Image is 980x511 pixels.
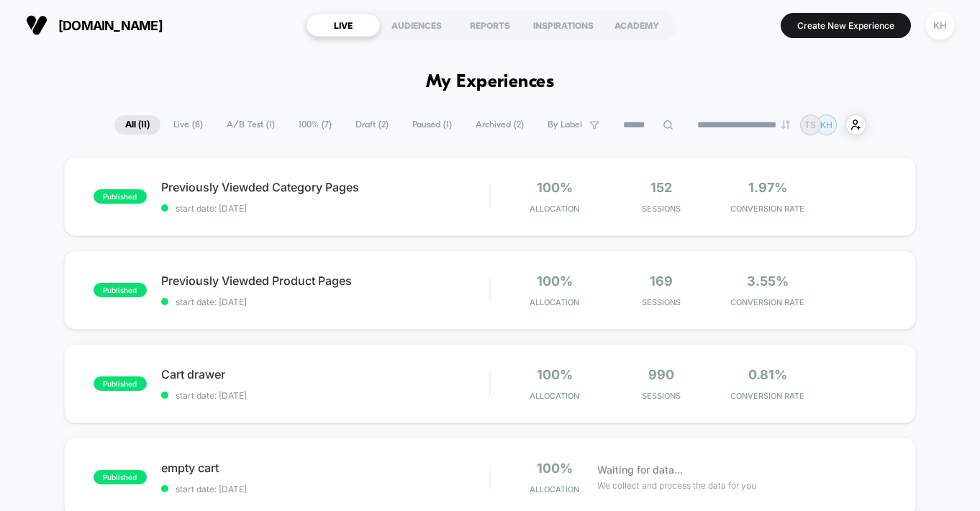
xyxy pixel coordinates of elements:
[288,115,342,135] span: 100% ( 7 )
[650,273,673,289] span: 169
[650,180,672,195] span: 152
[530,391,579,401] span: Allocation
[748,367,787,382] span: 0.81%
[718,391,817,401] span: CONVERSION RATE
[922,11,958,40] button: KH
[597,479,756,492] span: We collect and process the data for you
[114,115,160,135] span: All ( 11 )
[612,204,711,214] span: Sessions
[530,484,579,494] span: Allocation
[58,18,163,33] span: [DOMAIN_NAME]
[718,297,817,307] span: CONVERSION RATE
[216,115,286,135] span: A/B Test ( 1 )
[22,14,167,37] button: [DOMAIN_NAME]
[161,461,490,475] span: empty cart
[426,72,555,93] h1: My Experiences
[597,462,683,478] span: Waiting for data...
[926,12,954,40] div: KH
[537,367,573,382] span: 100%
[612,297,711,307] span: Sessions
[804,119,816,130] p: TS
[530,204,579,214] span: Allocation
[161,203,490,214] span: start date: [DATE]
[345,115,399,135] span: Draft ( 2 )
[453,14,527,37] div: REPORTS
[537,461,573,476] span: 100%
[527,14,600,37] div: INSPIRATIONS
[380,14,453,37] div: AUDIENCES
[530,297,579,307] span: Allocation
[94,470,147,484] span: published
[600,14,673,37] div: ACADEMY
[161,297,490,307] span: start date: [DATE]
[94,376,147,391] span: published
[718,204,817,214] span: CONVERSION RATE
[94,189,147,204] span: published
[781,120,790,129] img: end
[748,180,787,195] span: 1.97%
[612,391,711,401] span: Sessions
[537,273,573,289] span: 100%
[26,14,47,36] img: Visually logo
[401,115,463,135] span: Paused ( 1 )
[94,283,147,297] span: published
[307,14,380,37] div: LIVE
[747,273,789,289] span: 3.55%
[537,180,573,195] span: 100%
[161,484,490,494] span: start date: [DATE]
[161,180,490,194] span: Previously Viewded Category Pages
[161,390,490,401] span: start date: [DATE]
[161,367,490,381] span: Cart drawer
[648,367,674,382] span: 990
[465,115,535,135] span: Archived ( 2 )
[781,13,911,38] button: Create New Experience
[163,115,214,135] span: Live ( 8 )
[161,273,490,288] span: Previously Viewded Product Pages
[820,119,832,130] p: KH
[548,119,582,130] span: By Label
